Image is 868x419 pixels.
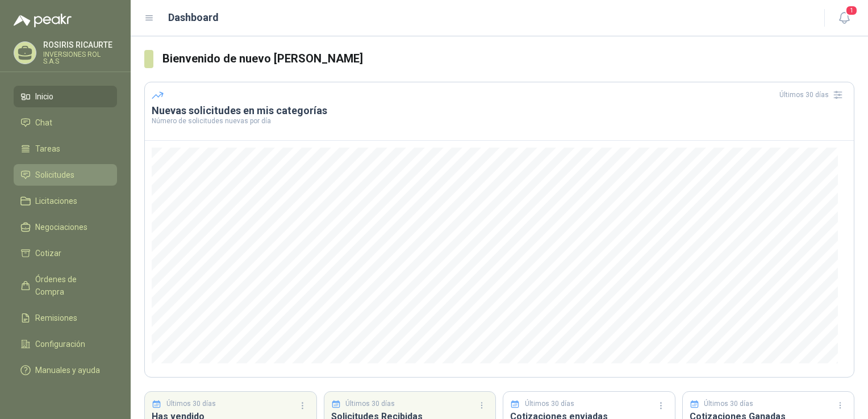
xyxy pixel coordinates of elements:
[35,338,85,350] span: Configuración
[35,364,100,376] span: Manuales y ayuda
[162,50,854,68] h3: Bienvenido de nuevo [PERSON_NAME]
[14,190,117,212] a: Licitaciones
[152,104,847,118] h3: Nuevas solicitudes en mis categorías
[35,90,53,103] span: Inicio
[35,116,52,129] span: Chat
[14,216,117,238] a: Negociaciones
[14,138,117,160] a: Tareas
[152,118,847,124] p: Número de solicitudes nuevas por día
[14,359,117,381] a: Manuales y ayuda
[834,8,854,28] button: 1
[14,86,117,107] a: Inicio
[35,221,87,233] span: Negociaciones
[14,112,117,133] a: Chat
[35,273,106,298] span: Órdenes de Compra
[35,195,77,207] span: Licitaciones
[14,164,117,186] a: Solicitudes
[845,5,858,16] span: 1
[704,399,753,409] p: Últimos 30 días
[35,312,77,324] span: Remisiones
[14,242,117,264] a: Cotizar
[43,51,117,65] p: INVERSIONES ROL S.A.S
[166,399,216,409] p: Últimos 30 días
[779,86,847,104] div: Últimos 30 días
[345,399,395,409] p: Últimos 30 días
[14,14,72,27] img: Logo peakr
[525,399,574,409] p: Últimos 30 días
[35,169,74,181] span: Solicitudes
[35,247,61,259] span: Cotizar
[43,41,117,49] p: ROSIRIS RICAURTE
[14,333,117,355] a: Configuración
[14,307,117,329] a: Remisiones
[168,10,219,26] h1: Dashboard
[35,143,60,155] span: Tareas
[14,269,117,303] a: Órdenes de Compra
